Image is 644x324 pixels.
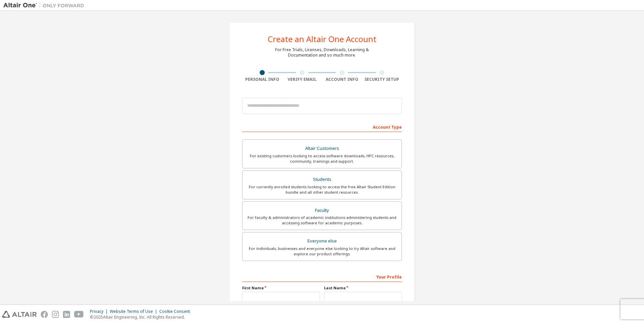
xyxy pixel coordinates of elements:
div: Website Terms of Use [110,309,159,314]
div: Faculty [247,206,397,215]
div: Personal Info [242,77,282,82]
div: Security Setup [362,77,402,82]
div: Cookie Consent [159,309,194,314]
div: Everyone else [247,236,397,246]
div: Create an Altair One Account [268,35,377,43]
img: youtube.svg [74,311,84,318]
div: Verify Email [282,77,322,82]
div: Altair Customers [247,144,397,153]
div: Your Profile [242,271,402,282]
div: Account Info [322,77,362,82]
div: For faculty & administrators of academic institutions administering students and accessing softwa... [247,215,397,226]
label: Last Name [324,285,402,291]
div: For currently enrolled students looking to access the free Altair Student Edition bundle and all ... [247,184,397,195]
div: Students [247,175,397,184]
p: © 2025 Altair Engineering, Inc. All Rights Reserved. [90,314,194,320]
img: Altair One [3,2,88,9]
div: Account Type [242,121,402,132]
div: For existing customers looking to access software downloads, HPC resources, community, trainings ... [247,153,397,164]
div: For Free Trials, Licenses, Downloads, Learning & Documentation and so much more. [275,47,369,58]
img: facebook.svg [41,311,48,318]
label: First Name [242,285,320,291]
img: altair_logo.svg [2,311,37,318]
div: For individuals, businesses and everyone else looking to try Altair software and explore our prod... [247,246,397,257]
img: instagram.svg [52,311,59,318]
img: linkedin.svg [63,311,70,318]
div: Privacy [90,309,110,314]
